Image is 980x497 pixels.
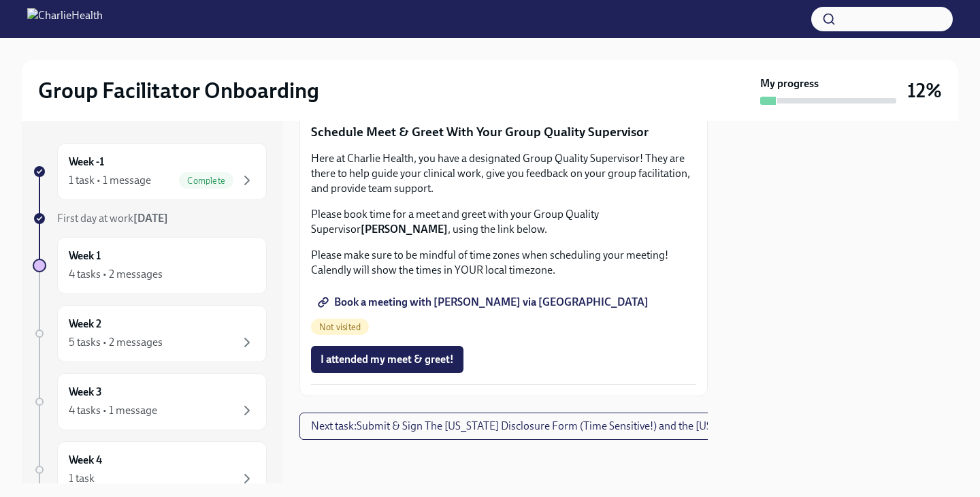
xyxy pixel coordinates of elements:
p: Here at Charlie Health, you have a designated Group Quality Supervisor! They are there to help gu... [311,151,696,196]
div: 4 tasks • 1 message [69,403,157,418]
span: Book a meeting with [PERSON_NAME] via [GEOGRAPHIC_DATA] [321,295,649,309]
span: First day at work [57,212,168,225]
p: Please book time for a meet and greet with your Group Quality Supervisor , using the link below. [311,207,696,237]
div: 5 tasks • 2 messages [69,335,163,350]
a: Week 25 tasks • 2 messages [33,305,267,362]
strong: [PERSON_NAME] [361,223,448,236]
p: Please make sure to be mindful of time zones when scheduling your meeting! Calendly will show the... [311,248,696,278]
h6: Week -1 [69,155,104,170]
img: CharlieHealth [27,8,103,30]
p: Schedule Meet & Greet With Your Group Quality Supervisor [311,123,696,141]
button: Next task:Submit & Sign The [US_STATE] Disclosure Form (Time Sensitive!) and the [US_STATE] Backg... [299,413,851,440]
h2: Group Facilitator Onboarding [38,77,319,104]
a: Week -11 task • 1 messageComplete [33,143,267,200]
strong: My progress [760,76,819,91]
span: Not visited [311,322,369,332]
button: I attended my meet & greet! [311,346,463,373]
h6: Week 4 [69,453,102,468]
span: Complete [179,176,233,186]
div: 4 tasks • 2 messages [69,267,163,282]
h6: Week 3 [69,385,102,400]
a: Book a meeting with [PERSON_NAME] via [GEOGRAPHIC_DATA] [311,289,658,316]
a: Week 34 tasks • 1 message [33,373,267,430]
h6: Week 2 [69,317,101,332]
h3: 12% [907,78,942,103]
div: 1 task [69,471,95,486]
a: Week 14 tasks • 2 messages [33,237,267,294]
span: Next task : Submit & Sign The [US_STATE] Disclosure Form (Time Sensitive!) and the [US_STATE] Bac... [311,419,840,433]
div: 1 task • 1 message [69,173,151,188]
span: I attended my meet & greet! [321,353,454,366]
h6: Week 1 [69,248,101,263]
strong: [DATE] [133,212,168,225]
a: First day at work[DATE] [33,211,267,226]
